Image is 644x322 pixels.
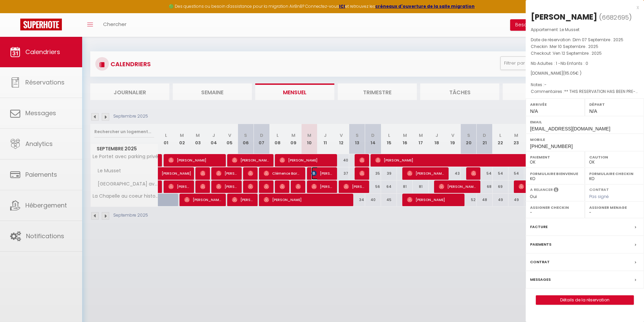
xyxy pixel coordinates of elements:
[550,44,598,49] span: Mer 10 Septembre . 2025
[599,13,632,22] span: ( )
[530,276,551,283] label: Messages
[530,136,640,143] label: Mobile
[531,43,639,50] p: Checkin :
[536,296,634,304] a: Détails de la réservation
[573,37,623,43] span: Dim 07 Septembre . 2025
[5,3,26,23] button: Ouvrir le widget de chat LiveChat
[531,11,597,22] div: [PERSON_NAME]
[589,204,640,211] label: Assigner Menage
[530,170,580,177] label: Formulaire Bienvenue
[565,70,575,76] span: 115.05
[589,170,640,177] label: Formulaire Checkin
[530,241,551,248] label: Paiements
[531,26,639,33] p: Appartement :
[589,101,640,108] label: Départ
[530,126,610,131] span: [EMAIL_ADDRESS][DOMAIN_NAME]
[531,60,588,66] span: Nb Adultes : 1 -
[530,258,550,266] label: Contrat
[554,187,558,194] i: Sélectionner OUI si vous souhaiter envoyer les séquences de messages post-checkout
[563,70,581,76] span: ( € )
[530,144,573,149] span: [PHONE_NUMBER]
[531,70,639,77] div: [DOMAIN_NAME]
[602,13,629,22] span: 6682695
[536,295,634,305] button: Détails de la réservation
[589,154,640,160] label: Caution
[530,187,553,193] label: A relancer
[544,82,547,88] span: -
[531,81,639,88] p: Notes :
[560,27,579,32] span: Le Musset
[530,223,548,230] label: Facture
[531,88,639,95] p: Commentaires :
[553,50,602,56] span: Ven 12 Septembre . 2025
[531,36,639,43] p: Date de réservation :
[589,194,609,199] span: Pas signé
[526,3,639,11] div: x
[531,50,639,57] p: Checkout :
[530,119,640,125] label: Email
[530,154,580,160] label: Paiement
[530,204,580,211] label: Assigner Checkin
[560,60,588,66] span: Nb Enfants : 0
[589,187,609,191] label: Contrat
[589,108,597,114] span: N/A
[530,101,580,108] label: Arrivée
[530,108,538,114] span: N/A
